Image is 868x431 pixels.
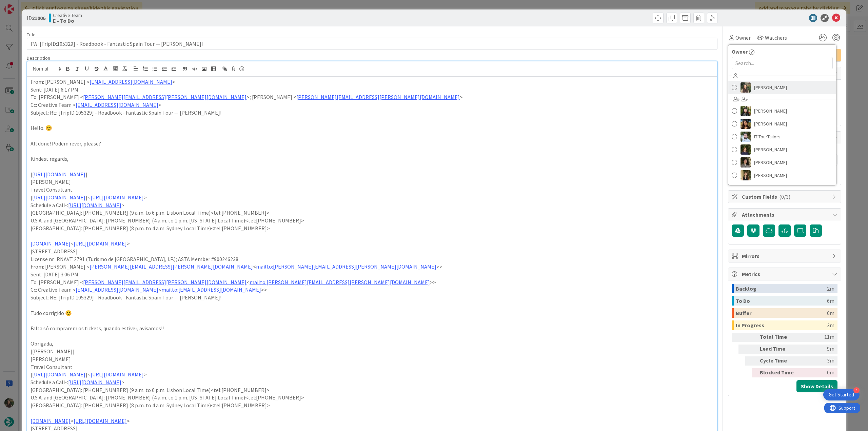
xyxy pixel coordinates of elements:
span: Mirrors [742,252,829,260]
span: [PERSON_NAME] [754,170,787,180]
p: [GEOGRAPHIC_DATA]: [PHONE_NUMBER] (8 p.m. to 4 a.m. Sydney Local Time)<tel:[PHONE_NUMBER]> [31,401,714,409]
a: [PERSON_NAME][EMAIL_ADDRESS][PERSON_NAME][DOMAIN_NAME] [83,279,246,286]
p: Cc: Creative Team < < >> [31,286,714,294]
div: 0m [800,368,834,377]
img: IG [741,82,751,93]
p: [GEOGRAPHIC_DATA]: [PHONE_NUMBER] (8 p.m. to 4 a.m. Sydney Local Time)<tel:[PHONE_NUMBER]> [31,224,714,232]
a: [URL][DOMAIN_NAME] [91,371,144,378]
p: From: [PERSON_NAME] < > [31,78,714,86]
a: ITIT TourTailors [728,130,836,143]
div: Backlog [736,284,827,293]
a: [DOMAIN_NAME] [31,240,71,247]
div: Buffer [736,308,827,318]
span: Custom Fields [742,193,829,201]
div: 2m [827,284,834,293]
a: MS[PERSON_NAME] [728,156,836,169]
a: BC[PERSON_NAME] [728,104,836,117]
div: 6m [827,296,834,306]
p: U.S.A. and [GEOGRAPHIC_DATA]: [PHONE_NUMBER] (4 a.m. to 1 p.m. [US_STATE] Local Time)<tel:[PHONE_... [31,217,714,224]
a: [PERSON_NAME][EMAIL_ADDRESS][PERSON_NAME][DOMAIN_NAME] [83,94,246,100]
p: Schedule a Call< > [31,378,714,386]
a: [URL][DOMAIN_NAME] [68,379,121,386]
a: [EMAIL_ADDRESS][DOMAIN_NAME] [76,286,158,293]
p: [GEOGRAPHIC_DATA]: [PHONE_NUMBER] (9 a.m. to 6 p.m. Lisbon Local Time)<tel:[PHONE_NUMBER]> [31,209,714,217]
div: 4 [853,387,860,393]
p: Sent: [DATE] 3:06 PM [31,271,714,278]
a: IG[PERSON_NAME] [728,81,836,94]
span: Owner [732,47,748,56]
p: Travel Consultant [31,363,714,371]
a: [PERSON_NAME][EMAIL_ADDRESS][PERSON_NAME][DOMAIN_NAME] [90,263,253,270]
p: To: [PERSON_NAME] < >; [PERSON_NAME] < > [31,93,714,101]
a: mailto:[EMAIL_ADDRESS][DOMAIN_NAME] [161,286,261,293]
p: License nr.: RNAVT 2791 (Turismo de [GEOGRAPHIC_DATA], I.P.); ASTA Member #900246238 [31,255,714,263]
div: Lead Time [760,345,797,354]
div: 11m [800,333,834,342]
a: [PERSON_NAME][EMAIL_ADDRESS][PERSON_NAME][DOMAIN_NAME] [296,94,460,100]
a: [URL][DOMAIN_NAME] [32,171,85,178]
label: Title [27,32,36,38]
p: Subject: RE: [TripID:105329] - Roadbook - Fantastic Spain Tour — [PERSON_NAME]! [31,109,714,117]
a: [URL][DOMAIN_NAME] [74,240,127,247]
p: Tudo corrigido 😊 [31,309,714,317]
p: < > [31,417,714,425]
input: type card name here... [27,38,717,50]
div: 3m [800,356,834,366]
p: To: [PERSON_NAME] < < >> [31,278,714,286]
div: Blocked Time [760,368,797,377]
p: Kindest regards, [31,155,714,163]
a: [DOMAIN_NAME] [31,417,71,424]
a: [URL][DOMAIN_NAME] [74,417,127,424]
span: Attachments [742,211,829,219]
a: [EMAIL_ADDRESS][DOMAIN_NAME] [90,78,172,85]
a: mailto:[PERSON_NAME][EMAIL_ADDRESS][PERSON_NAME][DOMAIN_NAME] [250,279,430,286]
p: [ ] [31,171,714,178]
p: < > [31,240,714,248]
span: [PERSON_NAME] [754,82,787,93]
a: SP[PERSON_NAME] [728,169,836,182]
p: Schedule a Call< > [31,201,714,209]
div: To Do [736,296,827,306]
p: [GEOGRAPHIC_DATA]: [PHONE_NUMBER] (9 a.m. to 6 p.m. Lisbon Local Time)<tel:[PHONE_NUMBER]> [31,386,714,394]
img: SP [741,170,751,180]
span: Support [14,1,31,9]
div: 0m [827,308,834,318]
div: Open Get Started checklist, remaining modules: 4 [823,389,860,400]
img: BC [741,106,751,116]
div: Total Time [760,333,797,342]
span: Watchers [765,34,787,42]
span: [PERSON_NAME] [754,119,787,129]
p: [PERSON_NAME] [31,355,714,363]
div: 3m [827,320,834,330]
p: Travel Consultant [31,186,714,194]
a: [URL][DOMAIN_NAME] [32,194,85,201]
p: U.S.A. and [GEOGRAPHIC_DATA]: [PHONE_NUMBER] (4 a.m. to 1 p.m. [US_STATE] Local Time)<tel:[PHONE_... [31,394,714,401]
p: Cc: Creative Team < > [31,101,714,109]
a: [URL][DOMAIN_NAME] [91,194,144,201]
p: [ ]< > [31,194,714,201]
span: IT TourTailors [754,132,781,142]
p: Hello. 😊 [31,124,714,132]
a: MC[PERSON_NAME] [728,143,836,156]
p: [STREET_ADDRESS] [31,248,714,255]
span: ID [27,14,45,22]
a: mailto:[PERSON_NAME][EMAIL_ADDRESS][PERSON_NAME][DOMAIN_NAME] [256,263,436,270]
img: MS [741,157,751,168]
p: Obrigada, [31,340,714,348]
div: 9m [800,345,834,354]
div: Get Started [829,391,854,398]
span: Description [27,55,50,61]
p: All done! Podem rever, please? [31,140,714,148]
a: [URL][DOMAIN_NAME] [32,371,85,378]
p: Subject: RE: [TripID:105329] - Roadbook - Fantastic Spain Tour — [PERSON_NAME]! [31,294,714,301]
span: ( 0/3 ) [779,193,790,200]
span: Metrics [742,270,829,278]
b: 21006 [32,15,45,21]
p: [ ]< > [31,371,714,378]
img: DR [741,119,751,129]
p: From: [PERSON_NAME] < < >> [31,263,714,271]
a: [EMAIL_ADDRESS][DOMAIN_NAME] [76,101,158,108]
span: Owner [735,34,751,42]
p: [[PERSON_NAME]] [31,348,714,355]
p: Falta só comprarem os tickets, quando estiver, avisamos!! [31,325,714,332]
